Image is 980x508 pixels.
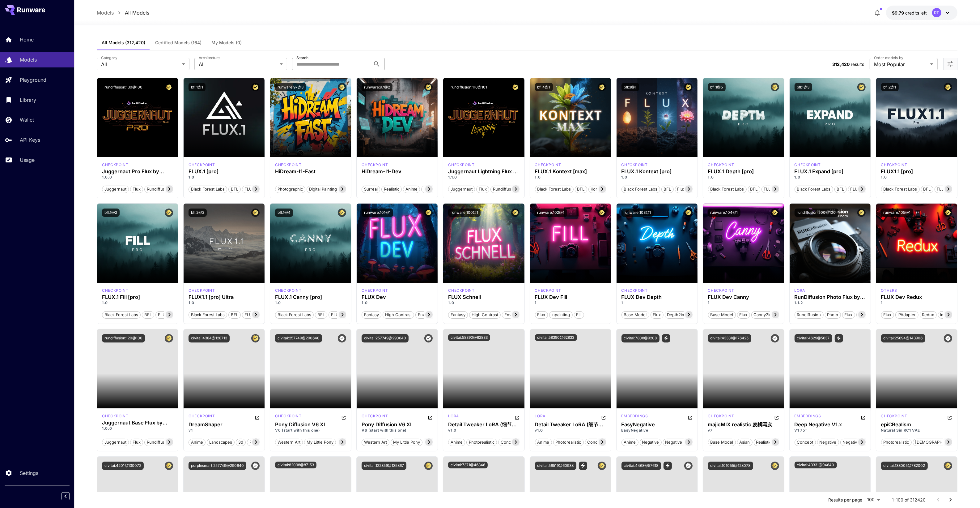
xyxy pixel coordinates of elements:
span: photorealistic [554,439,583,446]
button: asian [737,438,753,446]
button: Flux [651,311,664,319]
button: negative [817,438,839,446]
span: BFL [315,312,327,318]
span: credits left [906,10,927,15]
span: All [101,61,180,68]
button: concept [498,438,520,446]
span: juggernaut [102,186,129,192]
button: flux [130,438,143,446]
span: rundiffusion [795,312,823,318]
span: canny2img [752,312,778,318]
button: runware:104@1 [708,209,740,217]
span: Most Popular [874,61,928,68]
button: civitai:43331@176425 [708,334,751,342]
span: FLUX.1 [pro] [242,186,270,192]
span: Flux [651,312,663,318]
button: anime [448,438,465,446]
button: Certified Model – Vetted for best performance and includes a commercial license. [424,209,433,217]
label: Search [296,55,308,60]
button: Base model [708,311,736,319]
span: Base model [622,312,649,318]
span: flux [130,439,143,446]
button: Base model [622,311,649,319]
span: Kontext [589,186,608,192]
span: All [199,61,277,68]
button: civitai:122359@135867 [362,462,406,470]
button: BFL [142,311,154,319]
button: Fill [574,311,584,319]
span: FLUX.1 Canny [pro] [329,312,371,318]
p: API Keys [20,136,40,144]
button: Open in CivitAI [947,413,952,421]
span: BFL [921,186,933,192]
span: FLUX1.1 [pro] Ultra [242,312,282,318]
button: bfl:2@1 [881,83,899,91]
span: All Models (312,420) [102,40,145,45]
button: Certified Model – Vetted for best performance and includes a commercial license. [251,83,260,91]
button: Verified working [338,334,346,342]
button: civitai:43331@94640 [795,462,837,468]
button: civitai:4629@5637 [795,334,832,342]
span: anime [535,439,552,446]
span: BFL [142,312,154,318]
span: Black Forest Labs [189,186,227,192]
button: Surreal [362,185,380,193]
p: Home [20,36,34,43]
span: negative embedding [841,439,885,446]
button: rundiffusion [144,438,173,446]
button: Verified working [771,334,779,342]
span: Black Forest Labs [535,186,573,192]
button: runware:105@1 [881,209,913,217]
button: FLUX.1 Canny [pro] [329,311,371,319]
button: anime [622,438,638,446]
button: concept [795,438,816,446]
button: Go to next page [944,494,957,506]
button: civitai:101055@128078 [708,462,753,470]
button: Certified Model – Vetted for best performance and includes a commercial license. [771,462,779,470]
button: Open in CivitAI [428,413,433,421]
button: photorealistic [466,438,497,446]
span: Flux [881,312,894,318]
button: Open in CivitAI [861,413,866,421]
span: Fill [574,312,584,318]
button: civitai:4468@57618 [622,462,661,470]
button: Flux [535,311,548,319]
button: Certified Model – Vetted for best performance and includes a commercial license. [251,334,260,342]
button: Open in CivitAI [515,413,520,421]
button: Certified Model – Vetted for best performance and includes a commercial license. [857,209,866,217]
span: photorealistic [247,439,277,446]
span: Photographic [275,186,305,192]
button: rundiffusion:110@101 [448,83,490,91]
button: photorealistic [553,438,584,446]
span: juggernaut [448,186,475,192]
span: Flux Kontext [675,186,703,192]
button: Certified Model – Vetted for best performance and includes a commercial license. [944,462,952,470]
button: my little pony [304,438,336,446]
button: Certified Model – Vetted for best performance and includes a commercial license. [684,209,693,217]
button: flux [130,185,143,193]
button: [DEMOGRAPHIC_DATA] [913,438,963,446]
span: Black Forest Labs [708,186,746,192]
button: Verified working [944,334,952,342]
button: Collapse sidebar [62,492,70,500]
button: civitai:7808@9208 [622,334,660,342]
span: Redux [920,312,936,318]
span: Flux [737,312,750,318]
button: Certified Model – Vetted for best performance and includes a commercial license. [251,209,260,217]
span: Digital Painting [307,186,339,192]
span: negative embedding [663,439,707,446]
span: IPAdapter [896,312,918,318]
button: Certified Model – Vetted for best performance and includes a commercial license. [424,83,433,91]
button: purplesmart:257749@290640 [189,462,246,470]
button: Black Forest Labs [881,185,920,193]
button: Certified Model – Vetted for best performance and includes a commercial license. [511,83,520,91]
button: rundiffusion:500@100 [795,209,838,217]
span: my little pony [304,439,336,446]
a: All Models [125,9,149,16]
span: Base model [708,312,736,318]
span: Black Forest Labs [102,312,140,318]
button: View trigger words [579,462,587,470]
span: 312,420 [833,62,850,67]
span: rundiffusion [145,186,173,192]
button: Certified Model – Vetted for best performance and includes a commercial license. [771,209,779,217]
